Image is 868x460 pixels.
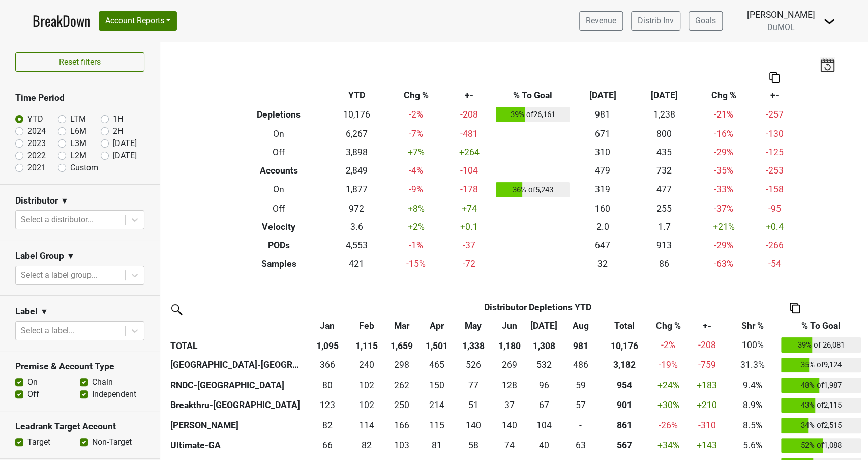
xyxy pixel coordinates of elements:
[779,317,863,335] th: % To Goal: activate to sort column ascending
[527,415,561,436] td: 104.167
[92,436,132,448] label: Non-Target
[99,11,177,31] button: Account Reports
[113,113,123,125] label: 1H
[603,439,647,452] div: 567
[753,161,796,180] td: -253
[820,57,835,72] img: last_updated_date
[603,358,647,371] div: 3,182
[306,375,349,395] td: 80.4
[495,419,524,432] div: 140
[529,398,559,412] div: 67
[92,388,136,400] label: Independent
[422,398,452,412] div: 214
[634,236,695,254] td: 913
[753,125,796,143] td: -130
[422,379,452,392] div: 150
[600,415,649,436] th: 861.169
[634,143,695,161] td: 435
[727,415,779,436] td: 8.5%
[349,415,384,436] td: 114.167
[727,436,779,456] td: 5.6%
[695,199,753,218] td: -37 %
[454,436,492,456] td: 57.66
[572,86,634,104] th: [DATE]
[61,195,69,207] span: ▼
[495,439,524,452] div: 74
[603,419,647,432] div: 861
[308,379,347,392] div: 80
[572,218,634,236] td: 2.0
[769,72,780,83] img: Copy to clipboard
[384,335,420,355] th: 1,659
[232,161,326,180] th: Accounts
[492,335,527,355] th: 1,180
[420,355,454,376] td: 465.334
[27,113,43,125] label: YTD
[445,254,494,273] td: -72
[422,358,452,371] div: 465
[326,236,387,254] td: 4,553
[352,398,381,412] div: 102
[326,161,387,180] td: 2,849
[306,355,349,376] td: 365.7
[753,199,796,218] td: -95
[40,306,48,318] span: ▼
[422,439,452,452] div: 81
[67,250,75,263] span: ▼
[695,254,753,273] td: -63 %
[454,335,492,355] th: 1,338
[387,180,445,200] td: -9 %
[92,376,113,388] label: Chain
[767,22,795,32] span: DuMOL
[727,335,779,355] td: 100%
[445,180,494,200] td: -178
[420,415,454,436] td: 114.666
[168,335,306,355] th: TOTAL
[529,358,559,371] div: 532
[753,180,796,200] td: -158
[70,113,86,125] label: LTM
[561,415,600,436] td: 0
[572,236,634,254] td: 647
[113,150,137,162] label: [DATE]
[232,104,326,125] th: Depletions
[352,358,381,371] div: 240
[384,375,420,395] td: 261.5
[634,104,695,125] td: 1,238
[445,104,494,125] td: -208
[308,419,347,432] div: 82
[572,180,634,200] td: 319
[454,317,492,335] th: May: activate to sort column ascending
[492,395,527,416] td: 36.669
[15,361,144,372] h3: Premise & Account Type
[232,143,326,161] th: Off
[527,436,561,456] td: 39.5
[495,398,524,412] div: 37
[823,15,835,27] img: Dropdown Menu
[168,317,306,335] th: &nbsp;: activate to sort column ascending
[387,143,445,161] td: +7 %
[563,439,597,452] div: 63
[698,340,716,350] span: -208
[168,395,306,416] th: Breakthru-[GEOGRAPHIC_DATA]
[492,317,527,335] th: Jun: activate to sort column ascending
[747,8,815,21] div: [PERSON_NAME]
[563,419,597,432] div: -
[168,301,184,317] img: filter
[445,86,494,104] th: +-
[695,143,753,161] td: -29 %
[15,52,144,72] button: Reset filters
[326,180,387,200] td: 1,877
[600,317,649,335] th: Total: activate to sort column ascending
[572,161,634,180] td: 479
[457,398,490,412] div: 51
[690,439,724,452] div: +143
[386,379,417,392] div: 262
[232,254,326,273] th: Samples
[600,436,649,456] th: 566.840
[420,395,454,416] td: 214.336
[727,317,779,335] th: Shr %: activate to sort column ascending
[649,395,687,416] td: +30 %
[457,358,490,371] div: 526
[387,86,445,104] th: Chg %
